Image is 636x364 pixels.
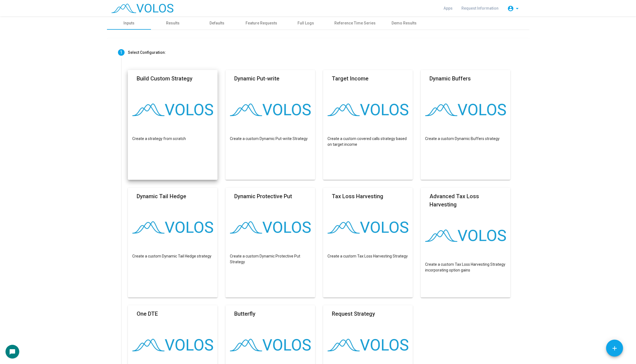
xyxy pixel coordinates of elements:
div: Select Configuration: [128,50,166,55]
span: Request Information [461,6,499,10]
mat-card-title: Dynamic Protective Put [234,192,292,200]
mat-card-title: Dynamic Put-write [234,74,279,83]
mat-card-title: Butterfly [234,310,255,318]
p: Create a custom covered calls strategy based on target income [327,136,409,147]
mat-icon: account_circle [507,5,514,12]
p: Create a strategy from scratch [132,136,213,142]
div: Reference Time Series [334,20,376,26]
img: logo.png [327,339,409,351]
mat-icon: arrow_drop_down [514,5,521,12]
mat-card-title: Build Custom Strategy [137,74,192,83]
p: Create a custom Tax Loss Harvesting Strategy incorporating option gains [425,262,506,273]
mat-card-title: Dynamic Buffers [429,74,471,83]
img: logo.png [132,103,213,116]
p: Create a custom Dynamic Protective Put Strategy [230,253,311,265]
a: Request Information [457,3,503,13]
mat-card-title: Tax Loss Harvesting [332,192,383,200]
p: Create a custom Tax Loss Harvesting Strategy [327,253,409,259]
div: Feature Requests [246,20,277,26]
img: logo.png [230,339,311,351]
span: 1 [120,50,122,55]
div: Demo Results [392,20,417,26]
mat-card-title: Dynamic Tail Hedge [137,192,186,200]
mat-icon: add [611,345,618,352]
img: logo.png [132,339,213,351]
mat-card-title: One DTE [137,310,158,318]
mat-card-title: Advanced Tax Loss Harvesting [429,192,502,209]
img: logo.png [327,103,409,116]
p: Create a custom Dynamic Buffers strategy [425,136,506,142]
div: Results [166,20,180,26]
button: Add icon [606,340,623,357]
a: Apps [439,3,457,13]
img: logo.png [230,221,311,234]
div: Full Logs [298,20,314,26]
img: logo.png [230,103,311,116]
mat-icon: chat_bubble [9,349,16,355]
div: Inputs [123,20,134,26]
mat-card-title: Request Strategy [332,310,375,318]
img: logo.png [327,221,409,234]
div: Defaults [210,20,224,26]
p: Create a custom Dynamic Put-write Strategy [230,136,311,142]
span: Apps [444,6,453,10]
img: logo.png [425,103,506,116]
img: logo.png [132,221,213,234]
mat-card-title: Target Income [332,74,368,83]
p: Create a custom Dynamic Tail Hedge strategy [132,253,213,259]
img: logo.png [425,229,506,242]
